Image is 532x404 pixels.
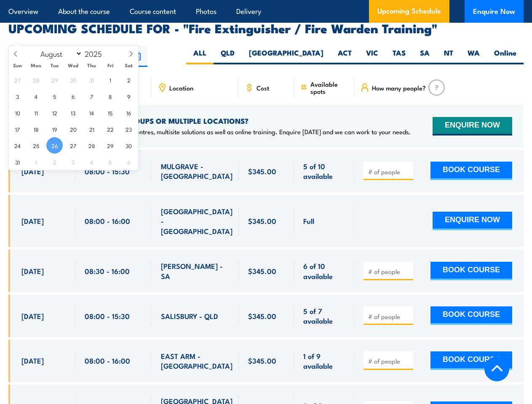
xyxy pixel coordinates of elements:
span: [DATE] [21,216,44,226]
button: ENQUIRE NOW [433,117,512,136]
p: We offer onsite training, training at our centres, multisite solutions as well as online training... [21,128,411,136]
span: 1 of 9 available [303,351,345,371]
span: August 20, 2025 [65,121,81,137]
span: August 12, 2025 [46,104,63,121]
span: EAST ARM - [GEOGRAPHIC_DATA] [161,351,233,371]
label: ALL [186,48,214,64]
span: August 24, 2025 [9,137,26,154]
span: August 9, 2025 [120,88,137,104]
span: 08:30 - 16:00 [85,266,130,276]
span: Wed [64,63,83,68]
input: # of people [368,167,410,176]
span: August 3, 2025 [9,88,26,104]
span: $345.00 [248,216,276,226]
span: September 2, 2025 [46,154,63,170]
span: Fri [101,63,120,68]
span: August 1, 2025 [102,72,118,88]
span: August 25, 2025 [28,137,44,154]
span: 6 of 10 available [303,261,345,281]
span: August 23, 2025 [120,121,137,137]
span: September 5, 2025 [102,154,118,170]
span: Available spots [310,80,348,95]
label: SA [413,48,437,64]
h4: NEED TRAINING FOR LARGER GROUPS OR MULTIPLE LOCATIONS? [21,116,411,125]
span: August 14, 2025 [83,104,100,121]
span: August 18, 2025 [28,121,44,137]
span: August 21, 2025 [83,121,100,137]
button: BOOK COURSE [430,306,512,325]
span: Thu [83,63,101,68]
input: # of people [368,312,410,321]
label: QLD [214,48,242,64]
span: July 31, 2025 [83,72,100,88]
span: July 28, 2025 [28,72,44,88]
span: [GEOGRAPHIC_DATA] - [GEOGRAPHIC_DATA] [161,206,233,236]
span: September 1, 2025 [28,154,44,170]
span: Mon [27,63,45,68]
span: August 15, 2025 [102,104,118,121]
span: August 7, 2025 [83,88,100,104]
span: Tue [45,63,64,68]
span: $345.00 [248,266,276,276]
span: August 26, 2025 [46,137,63,154]
label: WA [460,48,487,64]
span: 08:00 - 16:00 [85,216,130,226]
span: August 2, 2025 [120,72,137,88]
span: [PERSON_NAME] - SA [161,261,229,281]
span: Sun [8,63,27,68]
span: [DATE] [21,311,44,321]
span: 08:00 - 15:30 [85,311,130,321]
span: August 30, 2025 [120,137,137,154]
label: NT [437,48,460,64]
span: [DATE] [21,356,44,365]
span: July 30, 2025 [65,72,81,88]
span: [DATE] [21,266,44,276]
span: $345.00 [248,166,276,176]
span: July 29, 2025 [46,72,63,88]
input: # of people [368,267,410,276]
span: August 19, 2025 [46,121,63,137]
input: # of people [368,357,410,365]
span: August 16, 2025 [120,104,137,121]
span: $345.00 [248,356,276,365]
label: ACT [331,48,359,64]
span: $345.00 [248,311,276,321]
h2: UPCOMING SCHEDULE FOR - "Fire Extinguisher / Fire Warden Training" [8,22,524,33]
span: 5 of 7 available [303,306,345,326]
span: August 13, 2025 [65,104,81,121]
span: 08:00 - 15:30 [85,166,130,176]
span: September 4, 2025 [83,154,100,170]
span: August 11, 2025 [28,104,44,121]
button: BOOK COURSE [430,351,512,370]
span: August 27, 2025 [65,137,81,154]
span: 5 of 10 available [303,161,345,181]
label: [GEOGRAPHIC_DATA] [242,48,331,64]
span: Cost [257,84,269,91]
span: August 6, 2025 [65,88,81,104]
span: MULGRAVE - [GEOGRAPHIC_DATA] [161,161,233,181]
span: August 10, 2025 [9,104,26,121]
button: BOOK COURSE [430,162,512,180]
span: [DATE] [21,166,44,176]
span: July 27, 2025 [9,72,26,88]
span: August 4, 2025 [28,88,44,104]
span: September 3, 2025 [65,154,81,170]
span: August 31, 2025 [9,154,26,170]
button: BOOK COURSE [430,262,512,280]
span: September 6, 2025 [120,154,137,170]
span: Location [169,84,193,91]
span: How many people? [372,84,426,91]
button: ENQUIRE NOW [433,212,512,230]
span: Full [303,216,314,226]
span: 08:00 - 16:00 [85,356,130,365]
span: August 22, 2025 [102,121,118,137]
label: VIC [359,48,385,64]
input: Year [82,48,110,58]
label: Online [487,48,524,64]
span: August 28, 2025 [83,137,100,154]
span: SALISBURY - QLD [161,311,218,321]
span: August 17, 2025 [9,121,26,137]
label: TAS [385,48,413,64]
span: Sat [120,63,138,68]
span: August 8, 2025 [102,88,118,104]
